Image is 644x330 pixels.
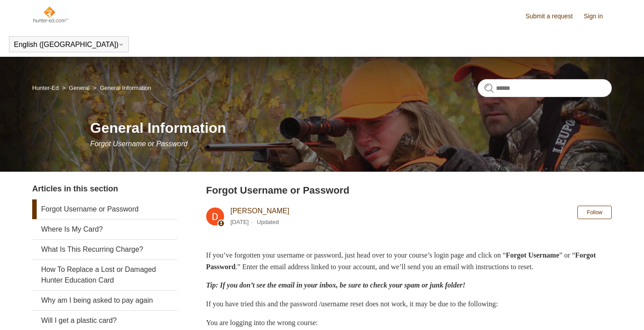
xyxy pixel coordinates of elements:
[32,220,177,239] a: Where Is My Card?
[100,85,151,91] a: General Information
[506,251,559,259] strong: Forgot Username
[206,251,596,271] strong: Forgot Password
[230,207,289,215] a: [PERSON_NAME]
[32,85,60,91] li: Hunter-Ed
[90,140,188,148] span: Forgot Username or Password
[206,183,612,198] h2: Forgot Username or Password
[206,298,612,310] p: If you have tried this and the password /username reset does not work, it may be due to the follo...
[32,85,59,91] a: Hunter-Ed
[206,250,612,272] p: If you’ve forgotten your username or password, just head over to your course’s login page and cli...
[32,240,177,259] a: What Is This Recurring Charge?
[586,300,638,323] div: Chat Support
[478,79,612,97] input: Search
[32,199,177,219] a: Forgot Username or Password
[91,85,151,91] li: General Information
[90,117,612,139] h1: General Information
[14,41,124,49] button: English ([GEOGRAPHIC_DATA])
[32,5,68,23] img: Hunter-Ed Help Center home page
[206,317,612,329] p: You are logging into the wrong course:
[32,184,118,193] span: Articles in this section
[60,85,91,91] li: General
[257,219,279,225] li: Updated
[69,85,89,91] a: General
[206,281,466,289] em: Tip: If you don’t see the email in your inbox, be sure to check your spam or junk folder!
[577,206,612,219] button: Follow Article
[32,291,177,310] a: Why am I being asked to pay again
[525,12,582,21] a: Submit a request
[32,260,177,290] a: How To Replace a Lost or Damaged Hunter Education Card
[230,219,249,225] time: 05/20/2025, 15:25
[584,12,612,21] a: Sign in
